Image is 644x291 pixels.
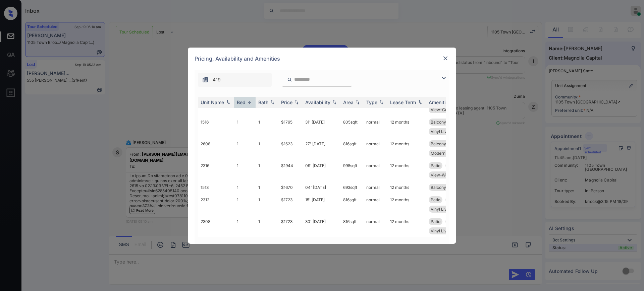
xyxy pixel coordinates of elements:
[256,116,278,138] td: 1
[431,107,462,112] span: View-Courtyard
[278,138,303,159] td: $1623
[202,76,209,83] img: icon-zuma
[431,120,461,125] span: Balcony - Large
[246,100,253,105] img: sorting
[431,185,461,190] span: Balcony - Large
[431,151,464,156] span: Modern Finish -...
[378,100,385,104] img: sorting
[278,181,303,194] td: $1670
[256,138,278,159] td: 1
[269,100,276,104] img: sorting
[387,181,426,194] td: 12 months
[340,138,364,159] td: 816 sqft
[340,181,364,194] td: 693 sqft
[364,116,387,138] td: normal
[343,99,354,105] div: Area
[293,100,300,104] img: sorting
[440,74,448,82] img: icon-zuma
[258,99,268,105] div: Bath
[364,138,387,159] td: normal
[198,194,234,215] td: 2312
[431,228,461,233] span: Vinyl Living Di...
[387,215,426,237] td: 12 months
[340,159,364,181] td: 998 sqft
[354,100,361,104] img: sorting
[256,215,278,237] td: 1
[303,194,340,215] td: 15' [DATE]
[364,194,387,215] td: normal
[225,100,231,104] img: sorting
[213,76,221,83] span: 419
[188,48,456,70] div: Pricing, Availability and Amenities
[340,116,364,138] td: 805 sqft
[390,99,416,105] div: Lease Term
[331,100,338,104] img: sorting
[303,159,340,181] td: 09' [DATE]
[278,215,303,237] td: $1723
[278,116,303,138] td: $1795
[364,159,387,181] td: normal
[234,215,256,237] td: 1
[431,197,440,202] span: Patio
[417,100,423,104] img: sorting
[303,215,340,237] td: 30' [DATE]
[234,138,256,159] td: 1
[429,99,451,105] div: Amenities
[364,181,387,194] td: normal
[387,159,426,181] td: 12 months
[303,138,340,159] td: 27' [DATE]
[340,215,364,237] td: 816 sqft
[431,163,440,168] span: Patio
[201,99,224,105] div: Unit Name
[366,99,377,105] div: Type
[278,159,303,181] td: $1944
[198,215,234,237] td: 2308
[305,99,330,105] div: Availability
[198,116,234,138] td: 1516
[278,194,303,215] td: $1723
[442,55,449,62] img: close
[303,116,340,138] td: 31' [DATE]
[237,99,246,105] div: Bed
[281,99,292,105] div: Price
[303,181,340,194] td: 04' [DATE]
[234,181,256,194] td: 1
[256,181,278,194] td: 1
[256,194,278,215] td: 1
[431,219,440,224] span: Patio
[340,194,364,215] td: 816 sqft
[431,141,461,146] span: Balcony - Large
[431,207,461,212] span: Vinyl Living Di...
[431,172,457,177] span: View-Wooded
[387,116,426,138] td: 12 months
[256,159,278,181] td: 1
[387,138,426,159] td: 12 months
[198,159,234,181] td: 2316
[287,77,292,83] img: icon-zuma
[431,129,461,134] span: Vinyl Living Di...
[364,215,387,237] td: normal
[234,159,256,181] td: 1
[234,116,256,138] td: 1
[198,138,234,159] td: 2608
[387,194,426,215] td: 12 months
[198,181,234,194] td: 1513
[234,194,256,215] td: 1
